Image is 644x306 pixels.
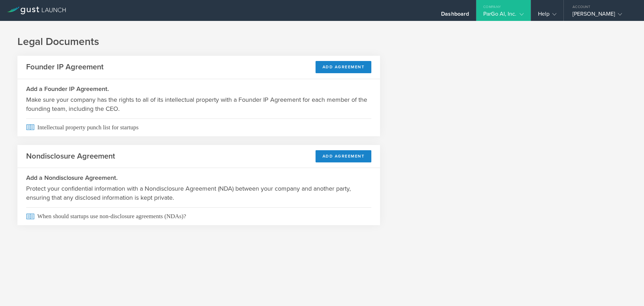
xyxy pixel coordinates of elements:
div: [PERSON_NAME] [573,10,632,21]
p: Make sure your company has the rights to all of its intellectual property with a Founder IP Agree... [26,95,371,113]
div: Dashboard [441,10,469,21]
span: When should startups use non-disclosure agreements (NDAs)? [26,207,371,225]
h2: Founder IP Agreement [26,62,104,72]
span: Intellectual property punch list for startups [26,118,371,136]
p: Protect your confidential information with a Nondisclosure Agreement (NDA) between your company a... [26,184,371,202]
h3: Add a Nondisclosure Agreement. [26,173,371,182]
a: When should startups use non-disclosure agreements (NDAs)? [17,207,380,225]
h1: Legal Documents [17,35,627,49]
div: Help [538,10,556,21]
h3: Add a Founder IP Agreement. [26,84,371,93]
a: Intellectual property punch list for startups [17,118,380,136]
button: Add Agreement [316,150,372,162]
div: ParGo AI, Inc. [483,10,523,21]
button: Add Agreement [316,61,372,73]
h2: Nondisclosure Agreement [26,151,115,161]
